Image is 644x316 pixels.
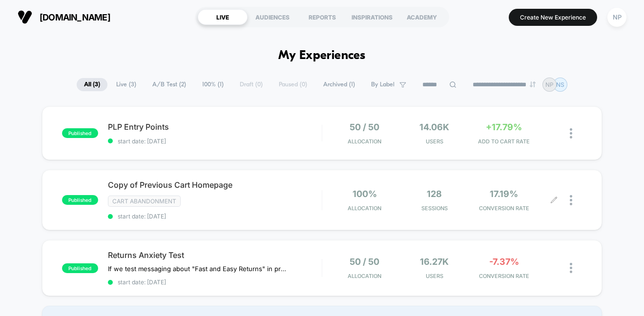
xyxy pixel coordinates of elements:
[509,9,597,26] button: Create New Experience
[420,257,449,267] span: 16.27k
[402,205,467,212] span: Sessions
[109,78,144,91] span: Live ( 3 )
[472,138,537,145] span: ADD TO CART RATE
[530,81,536,87] img: end
[427,189,442,199] span: 128
[77,78,107,91] span: All ( 3 )
[15,9,113,25] button: [DOMAIN_NAME]
[145,78,193,91] span: A/B Test ( 2 )
[350,122,379,132] span: 50 / 50
[348,205,381,212] span: Allocation
[402,273,467,279] span: Users
[545,81,554,88] p: NP
[570,195,572,205] img: close
[489,257,519,267] span: -7.37%
[419,122,449,132] span: 14.06k
[556,81,564,88] p: NS
[108,278,322,286] span: start date: [DATE]
[278,49,366,63] h1: My Experiences
[18,10,32,24] img: Visually logo
[348,273,381,279] span: Allocation
[570,263,572,273] img: close
[108,213,322,220] span: start date: [DATE]
[198,9,248,25] div: LIVE
[350,257,379,267] span: 50 / 50
[62,195,98,205] span: published
[108,138,322,145] span: start date: [DATE]
[40,12,110,22] span: [DOMAIN_NAME]
[108,250,322,260] span: Returns Anxiety Test
[108,196,181,207] span: Cart Abandonment
[108,122,322,132] span: PLP Entry Points
[472,273,537,279] span: CONVERSION RATE
[607,8,626,27] div: NP
[397,9,447,25] div: ACADEMY
[248,9,297,25] div: AUDIENCES
[347,9,397,25] div: INSPIRATIONS
[486,122,522,132] span: +17.79%
[604,7,629,27] button: NP
[297,9,347,25] div: REPORTS
[402,138,467,145] span: Users
[348,138,381,145] span: Allocation
[108,265,289,273] span: If we test messaging about "Fast and Easy Returns" in proximity to ATC, users will feel reassured...
[472,205,537,212] span: CONVERSION RATE
[195,78,231,91] span: 100% ( 1 )
[62,128,98,138] span: published
[490,189,518,199] span: 17.19%
[108,180,322,190] span: Copy of Previous Cart Homepage
[371,81,395,88] span: By Label
[353,189,377,199] span: 100%
[570,128,572,138] img: close
[62,263,98,273] span: published
[316,78,362,91] span: Archived ( 1 )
